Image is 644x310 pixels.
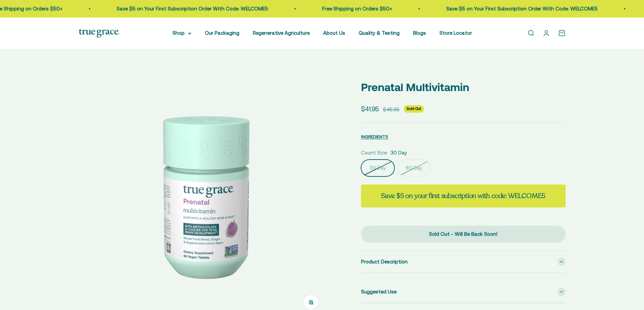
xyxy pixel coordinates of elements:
a: Our Packaging [205,30,239,36]
compare-at-price: $45.95 [383,106,400,114]
span: Suggested Use [361,288,397,296]
legend: Count Size: [361,149,388,157]
p: Save $5 on Your First Subscription Order With Code: WELCOME5 [117,5,268,13]
button: INGREDIENTS [361,133,388,141]
span: 30 Day [390,149,407,157]
summary: Suggested Use [361,281,566,303]
a: Quality & Testing [359,30,400,36]
p: Prenatal Multivitamin [361,79,566,96]
summary: Product Description [361,251,566,273]
summary: Shop [172,29,191,37]
span: Product Description [361,258,408,266]
button: Sold Out - Will Be Back Soon! [361,226,566,243]
a: About Us [323,30,345,36]
a: Regenerative Agriculture [253,30,310,36]
sale-price: $41.95 [361,104,379,114]
a: Blogs [413,30,426,36]
a: Store Locator [439,30,472,36]
sold-out-badge: Sold Out [404,105,424,113]
strong: Save $5 on your first subscription with code: WELCOME5 [381,191,545,200]
a: Free Shipping on Orders $50+ [322,6,392,11]
p: Save $5 on Your First Subscription Order With Code: WELCOME5 [446,5,598,13]
span: INGREDIENTS [361,134,388,139]
div: Sold Out - Will Be Back Soon! [375,230,552,238]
